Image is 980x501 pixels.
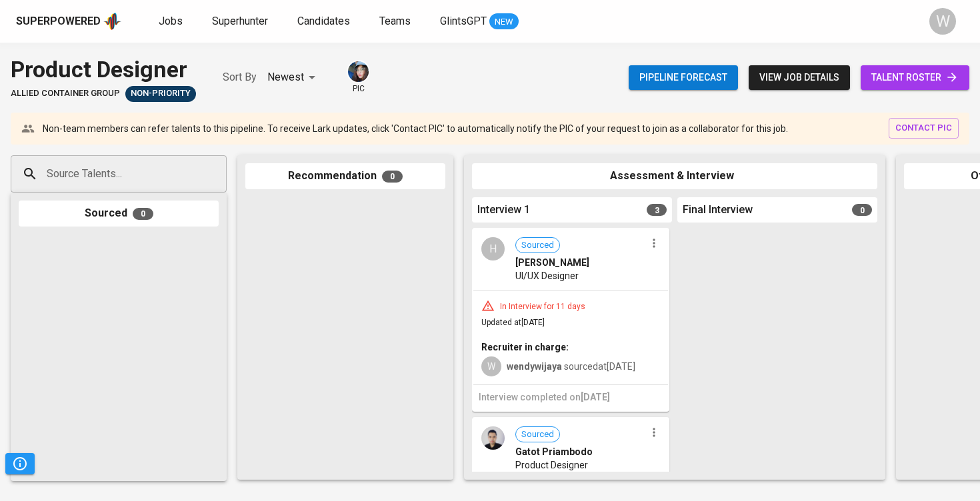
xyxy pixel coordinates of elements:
span: Superhunter [212,15,268,27]
div: Superpowered [16,14,101,29]
a: Candidates [297,13,353,30]
button: view job details [749,65,850,90]
span: Teams [379,15,411,27]
div: Recommendation [245,163,445,189]
p: Sort By [223,69,257,85]
span: 3 [647,204,667,216]
button: Pipeline Triggers [5,453,35,474]
span: 0 [382,171,403,183]
div: H [481,237,505,260]
p: Newest [267,69,304,85]
span: Gatot Priambodo [515,445,593,458]
span: GlintsGPT [440,15,487,27]
span: Updated at [DATE] [481,318,545,327]
span: Pipeline forecast [639,69,727,86]
button: contact pic [889,118,959,139]
span: talent roster [871,69,959,86]
span: [PERSON_NAME] [515,256,589,269]
button: Open [219,173,222,175]
span: sourced at [DATE] [507,361,635,372]
span: Sourced [516,239,559,252]
span: contact pic [895,121,952,136]
div: HSourced[PERSON_NAME]UI/UX DesignerIn Interview for 11 daysUpdated at[DATE]Recruiter in charge:Ww... [472,228,669,412]
span: Jobs [159,15,183,27]
div: pic [347,60,370,95]
span: 0 [852,204,872,216]
span: Interview 1 [477,203,530,218]
span: [DATE] [581,392,610,402]
span: Candidates [297,15,350,27]
img: app logo [103,11,121,31]
div: Newest [267,65,320,90]
span: view job details [759,69,839,86]
b: wendywijaya [507,361,562,372]
span: Allied Container Group [11,87,120,100]
a: Jobs [159,13,185,30]
a: Teams [379,13,413,30]
div: Pending Client’s Feedback [125,86,196,102]
div: W [929,8,956,35]
a: GlintsGPT NEW [440,13,519,30]
button: Pipeline forecast [629,65,738,90]
a: Superhunter [212,13,271,30]
span: NEW [489,15,519,29]
div: Assessment & Interview [472,163,877,189]
b: Recruiter in charge: [481,342,569,352]
span: Final Interview [683,203,753,218]
img: 13f6544134e6724f2d4d823f8e381040.jpg [481,426,505,450]
div: In Interview for 11 days [495,301,591,312]
span: Sourced [516,428,559,441]
span: 0 [133,208,153,220]
a: Superpoweredapp logo [16,11,121,31]
span: UI/UX Designer [515,269,579,282]
div: Sourced [19,201,219,227]
p: Non-team members can refer talents to this pipeline. To receive Lark updates, click 'Contact PIC'... [43,122,788,135]
img: diazagista@glints.com [348,61,369,82]
a: talent roster [861,65,969,90]
div: W [481,356,501,376]
h6: Interview completed on [479,390,663,405]
span: Product Designer [515,458,588,472]
div: Product Designer [11,53,196,86]
span: Non-Priority [125,87,196,100]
